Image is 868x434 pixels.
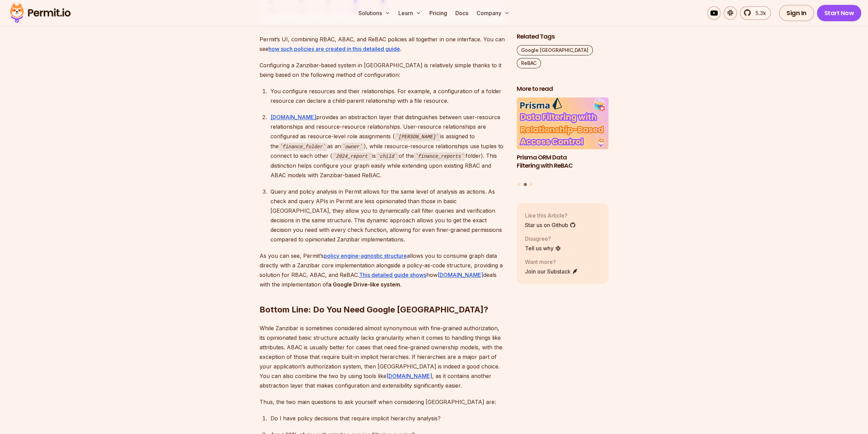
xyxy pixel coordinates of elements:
[453,6,471,20] a: Docs
[525,258,578,266] p: Want more?
[518,183,520,186] button: Go to slide 1
[525,211,576,220] p: Like this Article?
[270,86,506,106] div: You configure resources and their relationships. For example, a configuration of a folder resourc...
[517,98,609,187] div: Posts
[279,143,327,151] code: finance_folder
[396,6,424,20] button: Learn
[530,183,532,186] button: Go to slide 3
[740,6,771,20] a: 5.3k
[395,133,440,141] code: [PERSON_NAME]
[517,85,609,94] h2: More to read
[517,98,609,179] a: Prisma ORM Data Filtering with ReBACPrisma ORM Data Filtering with ReBAC
[341,143,364,151] code: owner
[260,397,506,407] p: Thus, the two main questions to ask yourself when considering [GEOGRAPHIC_DATA] are:
[260,34,506,54] p: Permit’s UI, combining RBAC, ABAC, and ReBAC policies all together in one interface. You can see .
[525,244,561,252] a: Tell us why
[525,221,576,229] a: Star us on Github
[359,271,426,278] a: This detailed guide shows
[438,271,483,278] a: [DOMAIN_NAME]
[414,152,466,160] code: finance_reports
[260,323,506,390] p: While Zanzibar is sometimes considered almost synonymous with fine-grained authorization, its opi...
[517,58,541,69] a: ReBAC
[260,251,506,289] p: As you can see, Permit’s allows you to consume graph data directly with a Zanzibar core implement...
[324,252,407,259] a: policy engine-agnostic structure
[386,373,432,379] a: [DOMAIN_NAME]
[427,6,450,20] a: Pricing
[356,6,393,20] button: Solutions
[328,281,400,288] strong: a Google Drive-like system
[270,414,506,423] div: Do I have policy decisions that require implicit hierarchy analysis?
[517,33,609,41] h2: Related Tags
[268,45,400,52] a: how such policies are created in this detailed guide
[7,1,74,25] img: Permit logo
[525,235,561,243] p: Disagree?
[525,267,578,276] a: Join our Substack
[332,152,372,160] code: 2024_report
[270,112,506,180] div: provides an abstraction layer that distinguishes between user-resource relationships and resource...
[751,9,766,17] span: 5.3k
[817,5,862,21] a: Start Now
[517,98,609,150] img: Prisma ORM Data Filtering with ReBAC
[260,277,506,315] h2: Bottom Line: Do You Need Google [GEOGRAPHIC_DATA]?
[517,98,609,179] li: 2 of 3
[517,153,609,170] h3: Prisma ORM Data Filtering with ReBAC
[779,5,814,21] a: Sign In
[474,6,512,20] button: Company
[260,60,506,80] p: Configuring a Zanzibar-based system in [GEOGRAPHIC_DATA] is relatively simple thanks to it being ...
[270,187,506,244] div: Query and policy analysis in Permit allows for the same level of analysis as actions. As check an...
[376,152,399,160] code: child
[517,45,593,56] a: Google [GEOGRAPHIC_DATA]
[524,183,527,186] button: Go to slide 2
[270,114,316,121] a: [DOMAIN_NAME]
